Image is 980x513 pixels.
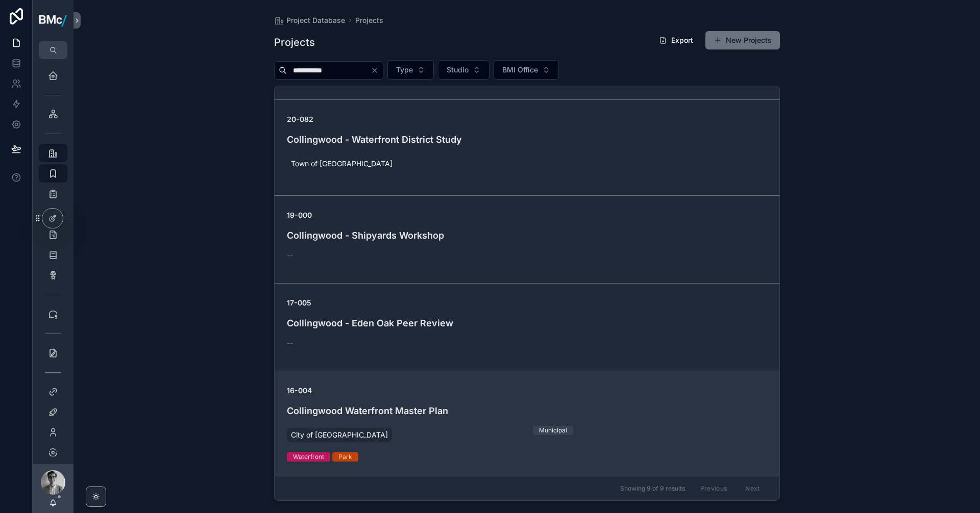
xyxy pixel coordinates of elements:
[287,386,312,395] strong: 16-004
[287,115,313,123] strong: 20-082
[620,484,685,493] span: Showing 9 of 9 results
[274,15,345,25] a: Project Database
[287,298,311,307] strong: 17-005
[338,452,352,461] div: Park
[371,66,383,74] button: Clear
[291,159,393,169] span: Town of [GEOGRAPHIC_DATA]
[291,430,388,440] span: City of [GEOGRAPHIC_DATA]
[287,157,397,171] a: Town of [GEOGRAPHIC_DATA]
[287,338,293,348] span: --
[287,250,293,261] span: --
[287,228,767,242] h4: Collingwood - Shipyards Workshop
[651,31,701,49] button: Export
[287,211,312,219] strong: 19-000
[494,60,559,80] button: Select Button
[39,13,67,28] img: App logo
[396,65,413,75] span: Type
[705,31,780,49] button: New Projects
[287,133,767,146] h4: Collingwood - Waterfront District Study
[286,15,345,25] span: Project Database
[502,65,538,75] span: BMI Office
[287,428,392,442] a: City of [GEOGRAPHIC_DATA]
[33,59,73,464] div: scrollable content
[539,426,567,435] div: Municipal
[355,15,383,25] a: Projects
[275,283,779,371] a: 17-005Collingwood - Eden Oak Peer Review--
[438,60,489,80] button: Select Button
[387,60,434,80] button: Select Button
[275,195,779,283] a: 19-000Collingwood - Shipyards Workshop--
[275,99,779,195] a: 20-082Collingwood - Waterfront District StudyTown of [GEOGRAPHIC_DATA]
[287,404,767,418] h4: Collingwood Waterfront Master Plan
[293,452,324,461] div: Waterfront
[274,35,315,49] h1: Projects
[275,371,779,476] a: 16-004Collingwood Waterfront Master PlanCity of [GEOGRAPHIC_DATA]MunicipalWaterfrontPark
[447,65,469,75] span: Studio
[287,316,767,330] h4: Collingwood - Eden Oak Peer Review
